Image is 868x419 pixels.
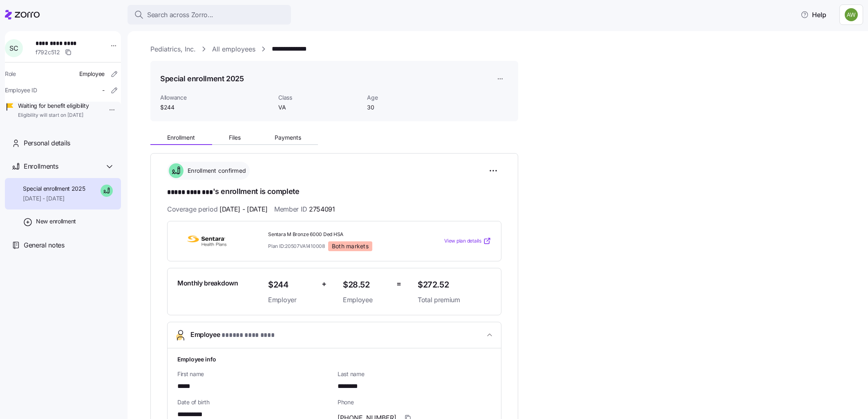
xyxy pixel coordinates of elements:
[444,237,481,245] span: View plan details
[367,103,449,111] span: 30
[9,45,18,51] span: S C
[177,398,331,406] span: Date of birth
[36,48,60,56] span: f792c512
[24,240,65,250] span: General notes
[177,355,491,363] h1: Employee info
[794,7,833,23] button: Help
[278,103,360,111] span: VA
[23,185,85,193] span: Special enrollment 2025
[150,44,196,54] a: Pediatrics, Inc.
[278,94,360,102] span: Class
[275,135,301,140] span: Payments
[268,295,315,305] span: Employer
[185,167,246,175] span: Enrollment confirmed
[367,94,449,102] span: Age
[147,10,213,20] span: Search across Zorro...
[338,370,491,378] span: Last name
[845,8,858,21] img: 187a7125535df60c6aafd4bbd4ff0edb
[18,112,89,119] span: Eligibility will start on [DATE]
[5,86,37,94] span: Employee ID
[309,204,335,214] span: 2754091
[177,370,331,378] span: First name
[18,102,89,110] span: Waiting for benefit eligibility
[128,5,291,25] button: Search across Zorro...
[396,278,401,290] span: =
[24,161,58,172] span: Enrollments
[268,278,315,292] span: $244
[24,138,70,148] span: Personal details
[36,217,76,225] span: New enrollment
[212,44,255,54] a: All employees
[274,204,335,214] span: Member ID
[160,94,272,102] span: Allowance
[229,135,241,140] span: Files
[23,194,85,203] span: [DATE] - [DATE]
[167,204,268,214] span: Coverage period
[268,243,325,250] span: Plan ID: 20507VA1410008
[160,74,244,84] h1: Special enrollment 2025
[801,10,826,20] span: Help
[177,232,236,250] img: Sentara Health Plans
[343,295,390,305] span: Employee
[190,330,274,341] span: Employee
[102,86,105,94] span: -
[444,237,491,245] a: View plan details
[343,278,390,292] span: $28.52
[322,278,327,290] span: +
[5,70,16,78] span: Role
[79,70,105,78] span: Employee
[177,278,238,288] span: Monthly breakdown
[268,231,411,238] span: Sentara M Bronze 6000 Ded HSA
[160,103,272,111] span: $244
[338,398,491,406] span: Phone
[219,204,268,214] span: [DATE] - [DATE]
[167,135,195,140] span: Enrollment
[418,278,491,292] span: $272.52
[167,186,501,198] h1: 's enrollment is complete
[332,243,369,250] span: Both markets
[418,295,491,305] span: Total premium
